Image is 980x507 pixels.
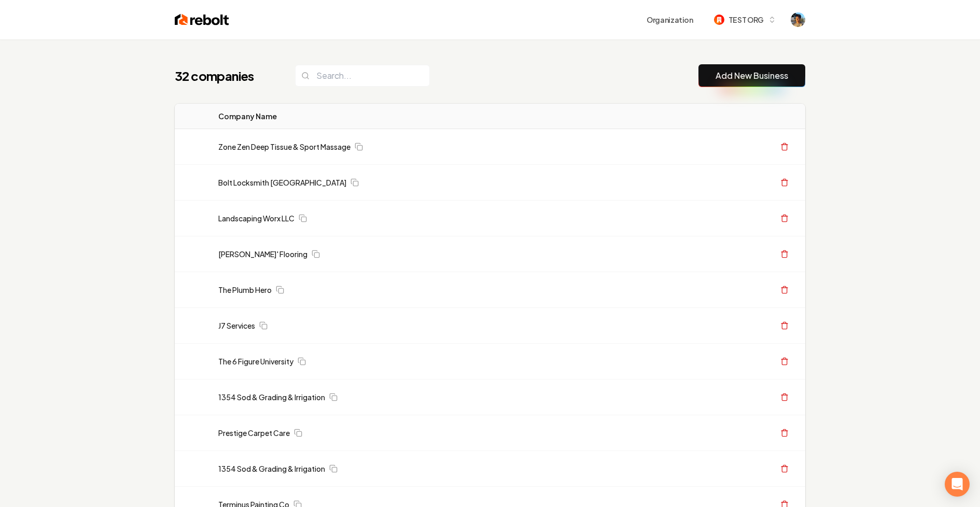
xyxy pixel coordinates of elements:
[218,428,290,438] a: Prestige Carpet Care
[218,142,351,152] a: Zone Zen Deep Tissue & Sport Massage
[791,12,805,27] button: Open user button
[218,463,325,474] a: 1354 Sod & Grading & Irrigation
[218,177,346,188] a: Bolt Locksmith [GEOGRAPHIC_DATA]
[218,285,272,295] a: The Plumb Hero
[210,104,556,129] th: Company Name
[729,15,764,25] span: TEST ORG
[218,213,295,223] a: Landscaping Worx LLC
[218,320,255,331] a: J7 Services
[295,65,430,87] input: Search...
[640,10,699,29] button: Organization
[698,64,805,87] button: Add New Business
[218,356,293,367] a: The 6 Figure University
[218,249,307,259] a: [PERSON_NAME]' Flooring
[716,69,788,82] a: Add New Business
[714,15,724,25] img: TEST ORG
[175,12,229,27] img: Rebolt Logo
[175,67,274,84] h1: 32 companies
[218,392,325,402] a: 1354 Sod & Grading & Irrigation
[945,472,970,497] div: Open Intercom Messenger
[791,12,805,27] img: Aditya Nair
